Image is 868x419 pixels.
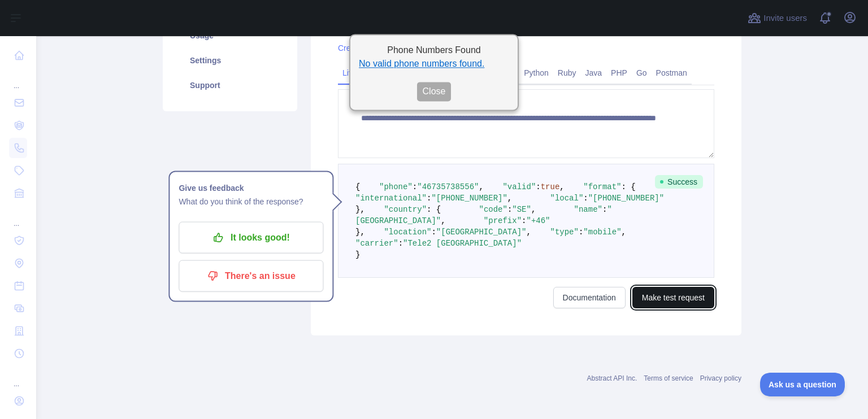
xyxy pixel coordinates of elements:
[541,182,560,191] span: true
[355,239,398,248] span: "carrier"
[760,373,845,396] iframe: Toggle Customer Support
[479,182,483,191] span: ,
[745,9,809,27] button: Invite users
[179,181,323,195] h1: Give us feedback
[512,205,531,214] span: "SE"
[338,64,376,82] a: Live test
[502,182,536,191] span: "valid"
[622,182,636,191] span: : {
[581,64,607,82] a: Java
[431,228,436,237] span: :
[550,228,579,237] span: "type"
[176,73,284,98] a: Support
[187,228,315,247] p: It looks good!
[441,216,445,225] span: ,
[384,228,431,237] span: "location"
[484,216,522,225] span: "prefix"
[355,205,365,214] span: },
[519,64,553,82] a: Python
[632,64,652,82] a: Go
[655,175,703,189] span: Success
[550,194,583,203] span: "local"
[553,287,626,308] a: Documentation
[176,48,284,73] a: Settings
[9,366,27,389] div: ...
[522,216,526,225] span: :
[526,216,550,225] span: "+46"
[427,205,441,214] span: : {
[355,205,612,225] span: "[GEOGRAPHIC_DATA]"
[602,205,607,214] span: :
[355,228,365,237] span: },
[700,374,741,382] a: Privacy policy
[574,205,602,214] span: "name"
[9,206,27,228] div: ...
[427,194,431,203] span: :
[403,239,522,248] span: "Tele2 [GEOGRAPHIC_DATA]"
[553,64,581,82] a: Ruby
[431,194,507,203] span: "[PHONE_NUMBER]"
[644,374,693,382] a: Terms of service
[179,260,323,292] button: There's an issue
[379,182,413,191] span: "phone"
[652,64,692,82] a: Postman
[606,64,632,82] a: PHP
[588,194,664,203] span: "[PHONE_NUMBER]"
[355,250,360,259] span: }
[587,374,637,382] a: Abstract API Inc.
[398,239,403,248] span: :
[9,68,27,90] div: ...
[583,228,621,237] span: "mobile"
[531,205,536,214] span: ,
[583,182,621,191] span: "format"
[384,205,427,214] span: "country"
[338,43,468,53] a: Create, rotate and manage your keys
[763,12,807,25] span: Invite users
[622,228,626,237] span: ,
[632,287,714,308] button: Make test request
[583,194,588,203] span: :
[579,228,583,237] span: :
[355,194,427,203] span: "international"
[417,82,452,102] button: Close
[479,205,507,214] span: "code"
[359,44,509,58] h2: Phone Numbers Found
[536,182,540,191] span: :
[507,205,512,214] span: :
[413,182,417,191] span: :
[355,182,360,191] span: {
[559,182,564,191] span: ,
[507,194,512,203] span: ,
[359,58,509,71] li: No valid phone numbers found.
[179,222,323,254] button: It looks good!
[417,182,479,191] span: "46735738556"
[179,195,323,208] p: What do you think of the response?
[526,228,531,237] span: ,
[187,267,315,286] p: There's an issue
[436,228,527,237] span: "[GEOGRAPHIC_DATA]"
